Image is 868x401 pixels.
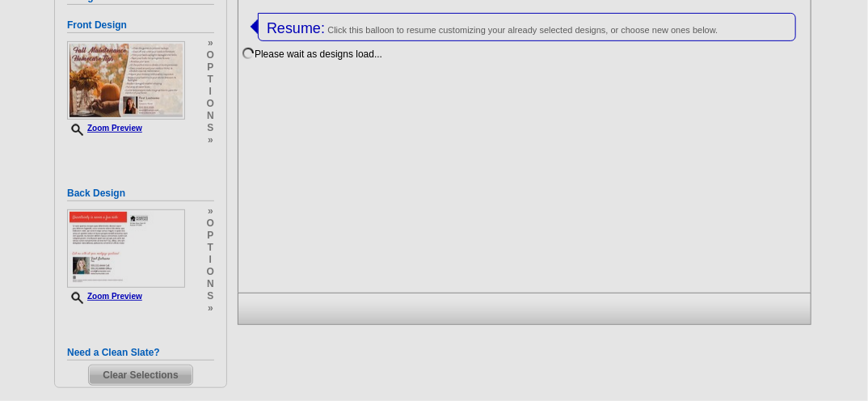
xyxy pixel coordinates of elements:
span: n [207,110,214,122]
span: o [207,266,214,278]
h5: Back Design [67,186,214,201]
img: GENPJBcaouselmarket.jpg [67,209,185,288]
span: o [207,217,214,230]
span: Click this balloon to resume customizing your already selected designs, or choose new ones below. [327,25,718,35]
span: n [207,278,214,290]
span: t [207,242,214,254]
img: GENPJF_FallHomeTips_ALL.jpg [67,41,185,120]
a: Zoom Preview [67,292,142,301]
span: » [207,302,214,314]
h5: Need a Clean Slate? [67,345,214,361]
span: » [207,205,214,217]
div: Please wait as designs load... [255,47,382,61]
img: loading... [242,47,255,60]
span: o [207,49,214,61]
span: s [207,122,214,134]
span: Clear Selections [89,365,192,385]
a: Zoom Preview [67,124,142,133]
span: s [207,290,214,302]
span: t [207,74,214,86]
span: » [207,37,214,49]
h5: Front Design [67,18,214,33]
span: Resume: [267,20,325,36]
span: » [207,134,214,146]
span: p [207,61,214,74]
span: o [207,98,214,110]
span: p [207,230,214,242]
span: i [207,254,214,266]
span: i [207,86,214,98]
img: leftArrow.png [251,13,258,40]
